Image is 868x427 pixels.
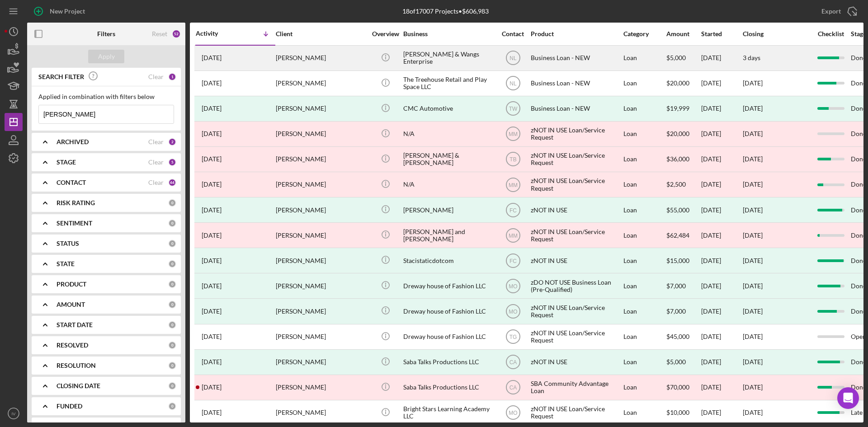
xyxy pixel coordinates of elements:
[666,30,700,38] div: Amount
[276,299,366,323] div: [PERSON_NAME]
[276,401,366,425] div: [PERSON_NAME]
[168,280,176,288] div: 0
[701,198,742,222] div: [DATE]
[148,179,164,186] div: Clear
[623,147,665,171] div: Loan
[509,232,518,239] text: MM
[509,309,517,315] text: MO
[666,375,700,399] div: $70,000
[701,122,742,146] div: [DATE]
[666,299,700,323] div: $7,000
[168,158,176,166] div: 5
[276,46,366,70] div: [PERSON_NAME]
[701,30,742,38] div: Started
[811,30,850,38] div: Checklist
[666,198,700,222] div: $55,000
[743,30,811,38] div: Closing
[11,411,16,416] text: IV
[531,223,621,247] div: zNOT IN USE Loan/Service Request
[701,325,742,349] div: [DATE]
[666,401,700,425] div: $10,000
[666,122,700,146] div: $20,000
[701,97,742,121] div: [DATE]
[57,342,88,349] b: RESOLVED
[403,147,494,171] div: [PERSON_NAME] & [PERSON_NAME]
[57,382,100,389] b: CLOSING DATE
[202,308,222,315] time: 2022-08-13 18:59
[202,409,222,416] time: 2022-05-06 19:52
[743,308,763,315] div: [DATE]
[403,299,494,323] div: Dreway house of Fashion LLC
[168,341,176,349] div: 0
[403,198,494,222] div: [PERSON_NAME]
[666,249,700,272] div: $15,000
[531,122,621,146] div: zNOT IN USE Loan/Service Request
[701,147,742,171] div: [DATE]
[509,55,517,61] text: NL
[403,122,494,146] div: N/A
[168,219,176,227] div: 0
[148,138,164,145] div: Clear
[666,97,700,121] div: $19,999
[168,73,176,81] div: 1
[743,54,760,61] time: 3 days
[531,97,621,121] div: Business Loan - NEW
[202,181,222,188] time: 2023-05-01 20:46
[276,350,366,374] div: [PERSON_NAME]
[509,207,517,213] text: FC
[701,299,742,323] div: [DATE]
[623,173,665,197] div: Loan
[403,274,494,298] div: Dreway house of Fashion LLC
[743,180,763,188] time: [DATE]
[509,131,518,137] text: MM
[57,321,93,328] b: START DATE
[57,138,89,145] b: ARCHIVED
[276,71,366,95] div: [PERSON_NAME]
[202,384,222,391] time: 2022-06-20 04:41
[148,159,164,166] div: Clear
[623,249,665,272] div: Loan
[531,375,621,399] div: SBA Community Advantage Loan
[531,147,621,171] div: zNOT IN USE Loan/Service Request
[509,156,516,163] text: TB
[701,173,742,197] div: [DATE]
[531,30,621,38] div: Product
[743,358,763,366] div: [DATE]
[701,71,742,95] div: [DATE]
[276,97,366,121] div: [PERSON_NAME]
[623,122,665,146] div: Loan
[531,325,621,349] div: zNOT IN USE Loan/Service Request
[743,383,763,391] time: [DATE]
[496,30,530,38] div: Contact
[743,282,763,290] div: [DATE]
[531,401,621,425] div: zNOT IN USE Loan/Service Request
[531,46,621,70] div: Business Loan - NEW
[168,402,176,410] div: 0
[743,206,763,214] div: [DATE]
[276,173,366,197] div: [PERSON_NAME]
[509,106,517,112] text: TW
[276,30,366,38] div: Client
[509,80,517,87] text: NL
[276,198,366,222] div: [PERSON_NAME]
[50,2,85,20] div: New Project
[57,220,92,227] b: SENTIMENT
[701,249,742,272] div: [DATE]
[168,199,176,207] div: 0
[509,283,517,289] text: MO
[168,138,176,146] div: 2
[88,50,124,63] button: Apply
[403,350,494,374] div: Saba Talks Productions LLC
[403,71,494,95] div: The Treehouse Retail and Play Space LLC
[701,223,742,247] div: [DATE]
[403,97,494,121] div: CMC Automotive
[202,257,222,264] time: 2022-09-12 19:06
[666,350,700,374] div: $5,000
[152,30,167,38] div: Reset
[276,325,366,349] div: [PERSON_NAME]
[623,401,665,425] div: Loan
[509,334,517,340] text: TG
[743,333,763,340] time: [DATE]
[531,350,621,374] div: zNOT IN USE
[148,73,164,80] div: Clear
